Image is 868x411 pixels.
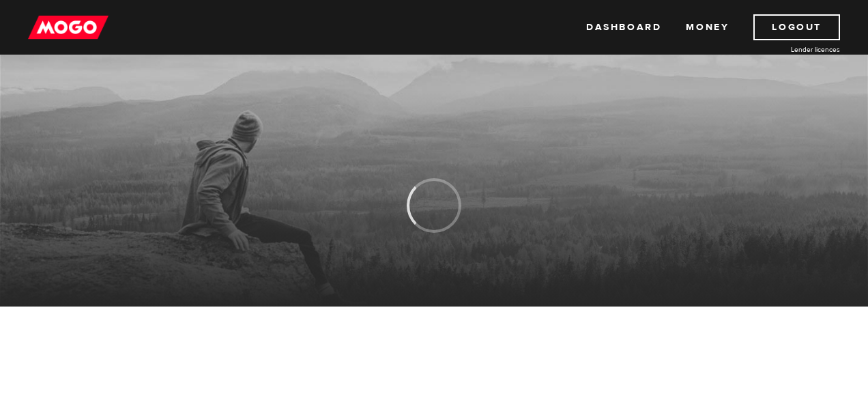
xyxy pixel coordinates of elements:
a: Logout [753,14,840,40]
a: Dashboard [586,14,661,40]
h1: MogoMoney [10,90,858,119]
a: Lender licences [738,44,840,55]
a: Money [686,14,729,40]
img: mogo_logo-11ee424be714fa7cbb0f0f49df9e16ec.png [28,14,108,40]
